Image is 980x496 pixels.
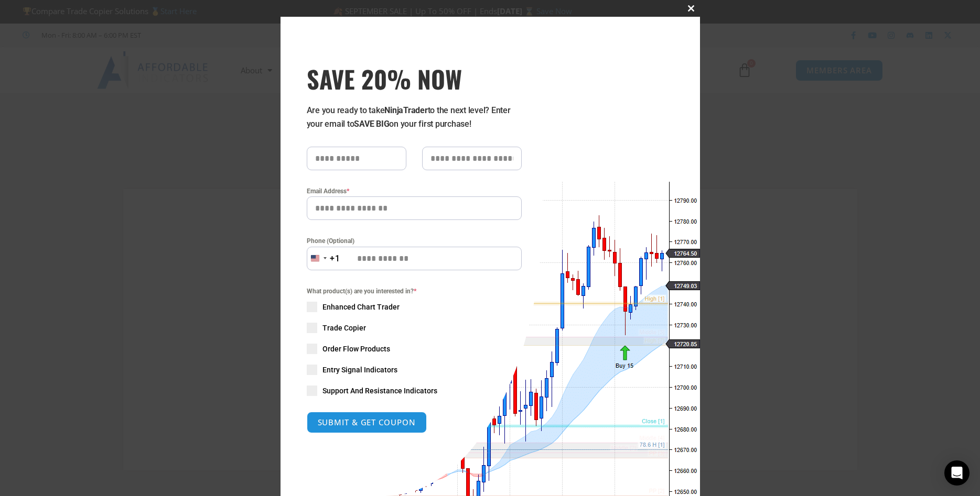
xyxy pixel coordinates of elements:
p: Are you ready to take to the next level? Enter your email to on your first purchase! [307,104,522,131]
strong: NinjaTrader [384,105,427,115]
button: Selected country [307,247,340,270]
label: Order Flow Products [307,344,522,354]
label: Support And Resistance Indicators [307,385,522,396]
label: Trade Copier [307,323,522,333]
span: Support And Resistance Indicators [322,385,437,396]
span: Order Flow Products [322,344,390,354]
span: Entry Signal Indicators [322,365,397,375]
label: Entry Signal Indicators [307,365,522,375]
label: Phone (Optional) [307,236,522,246]
span: Trade Copier [322,323,366,333]
div: Open Intercom Messenger [944,460,970,486]
label: Enhanced Chart Trader [307,302,522,312]
label: Email Address [307,186,522,196]
span: What product(s) are you interested in? [307,286,522,296]
strong: SAVE BIG [354,119,389,129]
h3: SAVE 20% NOW [307,64,522,93]
button: SUBMIT & GET COUPON [307,412,427,433]
div: +1 [330,252,340,266]
span: Enhanced Chart Trader [322,302,400,312]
